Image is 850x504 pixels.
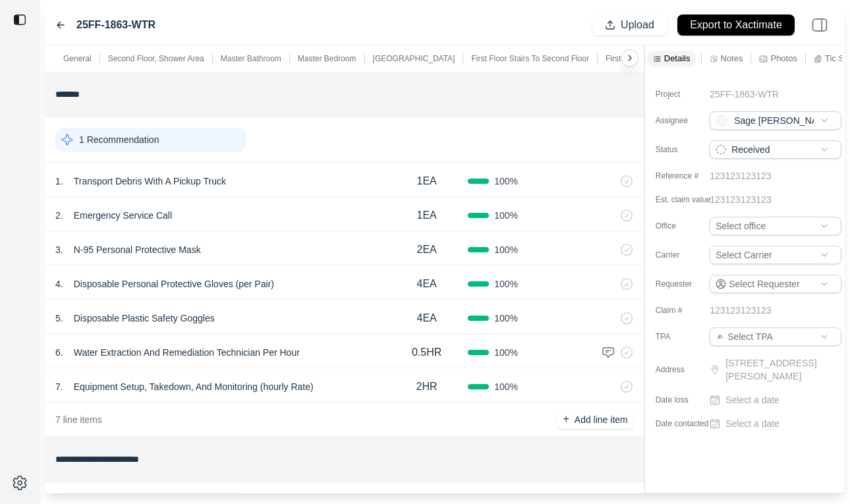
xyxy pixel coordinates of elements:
p: 7 . [55,380,63,393]
p: General [63,53,92,64]
label: Address [656,364,722,375]
p: Disposable Plastic Safety Goggles [69,309,220,327]
label: Date contacted [656,418,722,429]
p: 2EA [417,242,437,258]
p: + [563,412,569,427]
span: 100 % [494,277,518,291]
label: Reference # [656,171,722,181]
p: First Floor Stairs To Second Floor [471,53,589,64]
p: Select a date [725,417,779,430]
p: 6 . [55,346,63,359]
p: 2HR [416,379,438,395]
p: Transport Debris With A Pickup Truck [69,172,231,190]
img: toggle sidebar [13,13,26,26]
p: 1EA [417,208,437,223]
span: 100 % [494,380,518,393]
p: 4EA [417,276,437,292]
p: Water Extraction And Remediation Technician Per Hour [69,343,305,362]
label: Project [656,89,722,99]
label: Claim # [656,305,722,316]
p: 2 . [55,209,63,222]
label: Carrier [656,250,722,260]
p: 0.5HR [412,345,441,360]
span: 100 % [494,243,518,256]
label: Assignee [656,115,722,126]
label: Date loss [656,395,722,405]
p: N-95 Personal Protective Mask [69,240,206,259]
p: Master Bedroom [298,53,356,64]
p: 123123123123 [710,169,771,182]
p: 4 . [55,277,63,291]
p: Photos [770,53,797,64]
p: Second Floor, Shower Area [108,53,204,64]
img: comment [602,346,615,359]
label: Est. claim value [656,194,722,205]
p: 3 . [55,243,63,256]
p: Details [664,53,691,64]
label: Status [656,144,722,155]
p: Export to Xactimate [690,18,782,33]
label: 25FF-1863-WTR [76,17,156,33]
span: 100 % [494,312,518,325]
p: 1 . [55,175,63,188]
p: 1EA [417,173,437,189]
button: Export to Xactimate [677,14,795,36]
p: Master Bathroom [221,53,281,64]
p: 123123123123 [710,304,771,317]
span: 100 % [494,209,518,222]
p: Notes [721,53,743,64]
p: Equipment Setup, Takedown, And Monitoring (hourly Rate) [69,378,319,396]
button: Upload [592,14,667,36]
button: +Add line item [557,410,633,429]
label: Office [656,221,722,231]
p: Add line item [575,413,628,426]
p: 7 line items [55,413,102,426]
p: Select a date [725,393,779,406]
p: [STREET_ADDRESS][PERSON_NAME] [725,356,844,383]
p: 5 . [55,312,63,325]
p: 123123123123 [710,193,771,206]
p: 25FF-1863-WTR [710,88,779,101]
p: Emergency Service Call [69,206,177,225]
span: 100 % [494,175,518,188]
span: 100 % [494,346,518,359]
img: right-panel.svg [805,11,834,40]
label: TPA [656,331,722,342]
p: [GEOGRAPHIC_DATA] [373,53,455,64]
p: 1 Recommendation [79,133,159,146]
p: Disposable Personal Protective Gloves (per Pair) [69,275,279,293]
p: 4EA [417,310,437,326]
label: Requester [656,279,722,289]
p: First Floor Kitchen [606,53,669,64]
p: Upload [621,18,654,33]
